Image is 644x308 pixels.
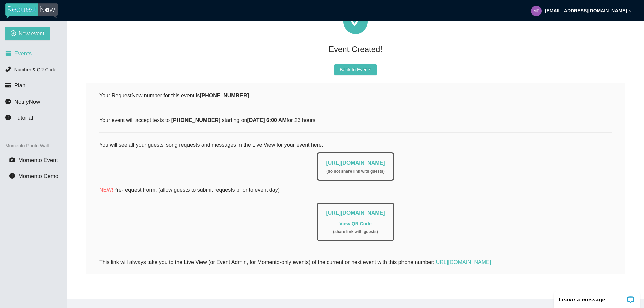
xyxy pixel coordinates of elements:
[5,50,11,56] span: calendar
[9,157,15,163] span: camera
[550,287,644,308] iframe: LiveChat chat widget
[545,8,627,13] strong: [EMAIL_ADDRESS][DOMAIN_NAME]
[99,93,249,98] span: Your RequestNow number for this event is
[5,66,11,72] span: phone
[629,9,632,12] span: down
[18,157,58,163] span: Momento Event
[19,29,44,38] span: New event
[200,93,249,98] b: [PHONE_NUMBER]
[18,173,58,179] span: Momento Demo
[5,82,11,88] span: credit-card
[247,117,286,123] b: [DATE] 6:00 AM
[326,160,385,166] a: [URL][DOMAIN_NAME]
[99,258,612,266] div: This link will always take you to the Live View (or Event Admin, for Momento-only events) of the ...
[5,115,11,120] span: info-circle
[340,66,371,73] span: Back to Events
[5,27,50,40] button: plus-circleNew event
[99,186,612,194] p: Pre-request Form: (allow guests to submit requests prior to event day)
[339,221,371,226] a: View QR Code
[14,82,26,89] span: Plan
[99,141,612,249] div: You will see all your guests' song requests and messages in the Live View for your event here:
[171,117,221,123] b: [PHONE_NUMBER]
[14,115,33,121] span: Tutorial
[14,67,56,72] span: Number & QR Code
[99,187,113,193] span: NEW!
[11,30,16,37] span: plus-circle
[14,50,32,57] span: Events
[9,173,15,179] span: info-circle
[434,259,491,265] a: [URL][DOMAIN_NAME]
[326,210,385,216] a: [URL][DOMAIN_NAME]
[531,6,542,16] img: 857ddd2fa6698a26fa621b10566aaef6
[326,229,385,235] div: ( share link with guests )
[5,3,58,19] img: RequestNow
[99,116,612,124] div: Your event will accept texts to starting on for 23 hours
[5,99,11,104] span: message
[14,99,40,105] span: NotifyNow
[326,168,385,175] div: ( do not share link with guests )
[86,42,625,56] div: Event Created!
[334,64,376,75] button: Back to Events
[343,10,368,34] span: check-circle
